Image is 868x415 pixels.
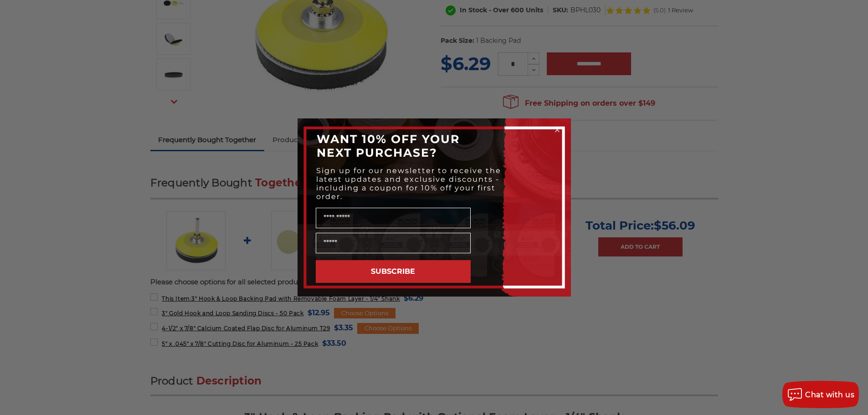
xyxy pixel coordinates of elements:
[317,132,460,159] span: WANT 10% OFF YOUR NEXT PURCHASE?
[316,260,471,283] button: SUBSCRIBE
[805,390,854,399] span: Chat with us
[316,166,501,201] span: Sign up for our newsletter to receive the latest updates and exclusive discounts - including a co...
[782,381,859,408] button: Chat with us
[553,125,562,134] button: Close dialog
[316,233,471,253] input: Email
